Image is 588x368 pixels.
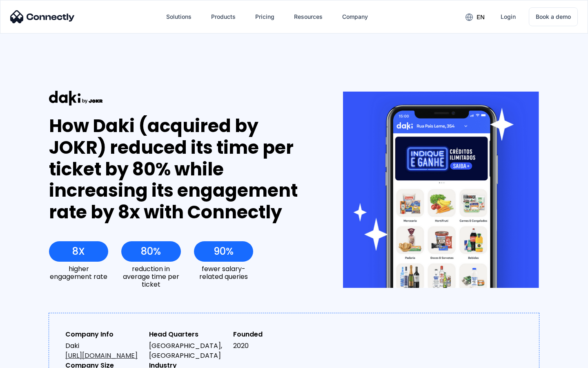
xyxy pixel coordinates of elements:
div: Pricing [255,11,274,22]
div: Products [205,7,242,27]
ul: Language list [16,354,49,365]
a: [URL][DOMAIN_NAME] [65,351,138,360]
div: reduction in average time per ticket [121,265,180,289]
div: 8X [72,246,85,257]
div: en [459,11,491,23]
div: fewer salary-related queries [194,265,253,280]
div: Daki [65,341,143,361]
div: Founded [233,330,310,339]
div: Resources [294,11,323,22]
div: [GEOGRAPHIC_DATA], [GEOGRAPHIC_DATA] [149,341,226,361]
div: en [477,11,485,23]
div: How Daki (acquired by JOKR) reduced its time per ticket by 80% while increasing its engagement ra... [49,115,313,223]
div: Company Info [65,330,143,339]
div: 80% [141,246,161,257]
a: Pricing [249,7,281,27]
div: 2020 [233,341,310,351]
img: Connectly Logo [10,10,75,23]
div: Products [211,11,236,22]
div: Resources [287,7,329,27]
div: Company [336,7,374,27]
div: higher engagement rate [49,265,108,280]
div: 90% [214,246,234,257]
div: Head Quarters [149,330,226,339]
a: Login [494,7,522,27]
div: Solutions [166,11,192,22]
div: Login [501,11,516,22]
aside: Language selected: English [8,354,49,365]
a: Book a demo [529,7,578,26]
div: Company [342,11,368,22]
div: Solutions [160,7,198,27]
